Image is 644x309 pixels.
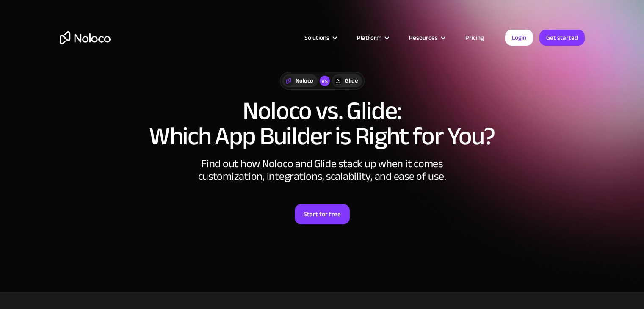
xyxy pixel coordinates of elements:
h1: Noloco vs. Glide: Which App Builder is Right for You? [60,98,585,149]
a: home [60,31,111,44]
div: Solutions [294,32,346,43]
div: Resources [398,32,455,43]
div: Resources [409,32,438,43]
div: Solutions [304,32,329,43]
div: Platform [346,32,398,43]
div: Noloco [296,76,313,86]
div: Find out how Noloco and Glide stack up when it comes customization, integrations, scalability, an... [195,157,449,183]
div: Glide [345,76,358,86]
div: Platform [357,32,381,43]
a: Get started [539,30,585,46]
div: vs [320,76,330,86]
a: Pricing [455,32,495,43]
a: Login [505,30,533,46]
a: Start for free [295,204,350,224]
